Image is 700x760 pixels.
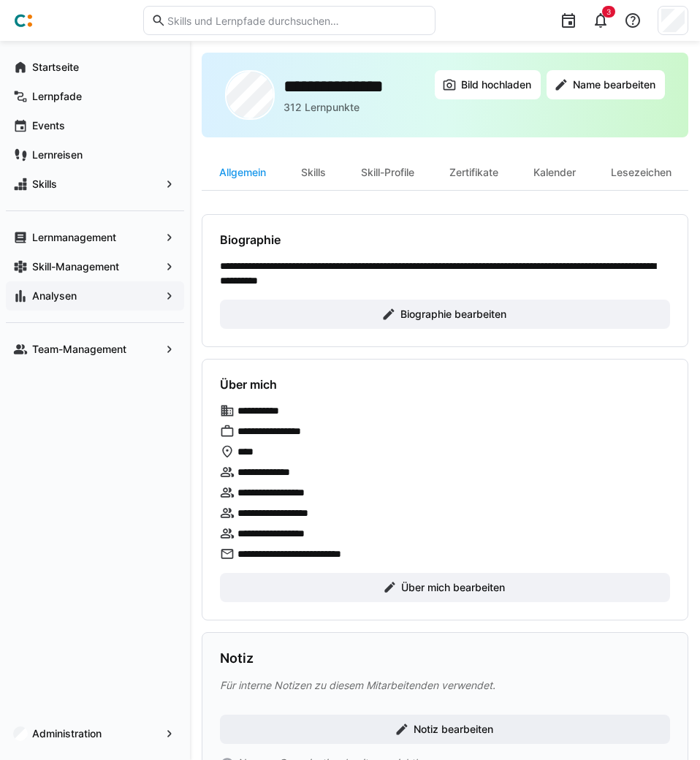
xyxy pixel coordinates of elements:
[343,155,432,190] div: Skill-Profile
[547,70,665,99] button: Name bearbeiten
[166,14,427,27] input: Skills und Lernpfade durchsuchen…
[220,232,281,247] h4: Biographie
[202,155,284,190] div: Allgemein
[220,300,670,329] button: Biographie bearbeiten
[220,650,254,666] h3: Notiz
[432,155,516,190] div: Zertifikate
[459,77,533,92] span: Bild hochladen
[284,100,359,115] p: 312 Lernpunkte
[593,155,689,190] div: Lesezeichen
[220,573,670,602] button: Über mich bearbeiten
[220,377,277,392] h4: Über mich
[571,77,658,92] span: Name bearbeiten
[435,70,541,99] button: Bild hochladen
[399,580,507,595] span: Über mich bearbeiten
[411,722,495,737] span: Notiz bearbeiten
[220,715,670,744] button: Notiz bearbeiten
[220,678,670,693] p: Für interne Notizen zu diesem Mitarbeitenden verwendet.
[284,155,343,190] div: Skills
[398,307,509,322] span: Biographie bearbeiten
[606,7,611,16] span: 3
[516,155,593,190] div: Kalender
